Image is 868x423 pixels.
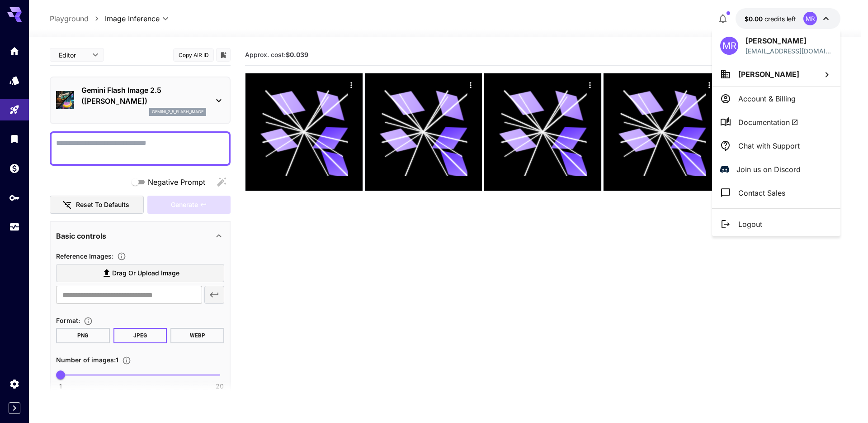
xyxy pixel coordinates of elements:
[738,70,799,79] span: [PERSON_NAME]
[745,46,832,56] div: m.roglic@tap-nation.io
[736,164,801,175] p: Join us on Discord
[745,35,832,46] p: [PERSON_NAME]
[738,219,762,230] p: Logout
[738,187,785,198] p: Contact Sales
[712,62,840,87] button: [PERSON_NAME]
[738,117,798,128] span: Documentation
[720,37,738,55] div: MR
[745,46,832,56] p: [EMAIL_ADDRESS][DOMAIN_NAME]
[738,140,800,151] p: Chat with Support
[738,93,796,104] p: Account & Billing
